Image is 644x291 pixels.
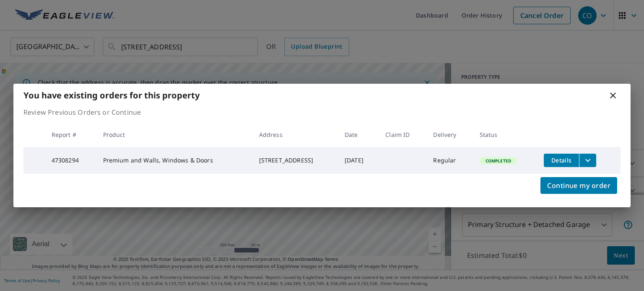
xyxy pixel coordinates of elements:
span: Details [549,156,574,164]
th: Report # [45,122,96,147]
p: Review Previous Orders or Continue [23,107,621,117]
button: Continue my order [540,177,617,194]
span: Continue my order [547,180,610,191]
th: Address [252,122,338,147]
td: [DATE] [338,147,379,174]
th: Status [473,122,538,147]
div: [STREET_ADDRESS] [259,156,331,165]
td: Premium and Walls, Windows & Doors [96,147,252,174]
th: Claim ID [379,122,426,147]
th: Product [96,122,252,147]
th: Delivery [426,122,473,147]
span: Completed [480,158,516,164]
button: filesDropdownBtn-47308294 [579,154,596,167]
th: Date [338,122,379,147]
td: Regular [426,147,473,174]
td: 47308294 [45,147,96,174]
button: detailsBtn-47308294 [544,154,579,167]
b: You have existing orders for this property [23,90,200,101]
